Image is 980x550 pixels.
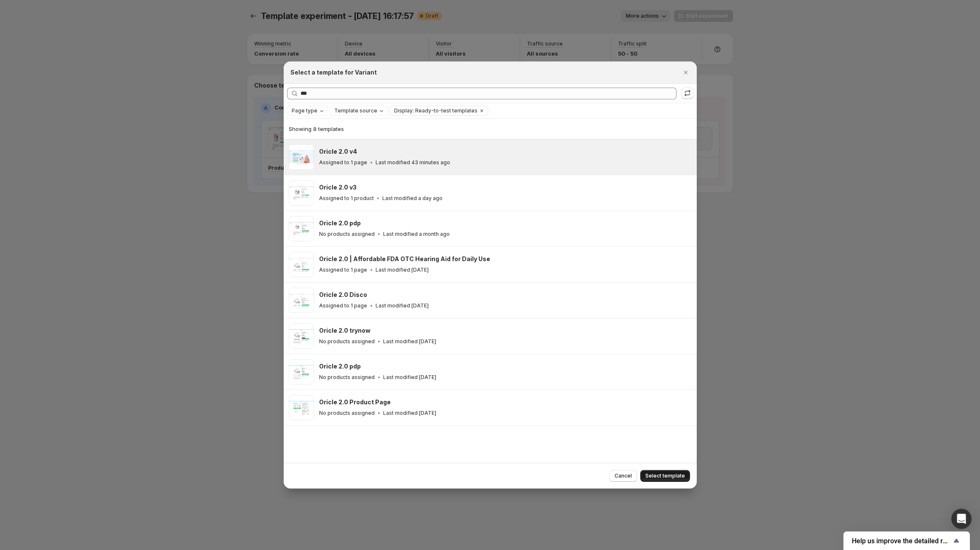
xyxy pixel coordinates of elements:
button: Close [680,67,692,78]
span: Page type [292,107,317,114]
p: Assigned to 1 page [319,267,367,273]
button: Display: Ready-to-test templates [390,106,478,115]
p: Last modified 43 minutes ago [376,159,450,166]
button: Select template [640,470,690,482]
h3: Oricle 2.0 Product Page [319,398,391,406]
span: Showing 8 templates [289,125,344,132]
p: No products assigned [319,410,375,417]
button: Clear [478,106,486,115]
h3: Oricle 2.0 Disco [319,291,367,299]
p: Assigned to 1 page [319,302,367,309]
span: Display: Ready-to-test templates [394,107,478,114]
button: Template source [330,106,387,115]
button: Show survey - Help us improve the detailed report for A/B campaigns [852,536,961,546]
p: Last modified [DATE] [383,374,436,381]
p: Assigned to 1 product [319,195,374,202]
span: Cancel [615,473,632,479]
h3: Oricle 2.0 v4 [319,147,357,156]
h3: Oricle 2.0 | Affordable FDA OTC Hearing Aid for Daily Use [319,255,490,263]
h3: Oricle 2.0 pdp [319,362,361,371]
span: Select template [645,473,685,479]
button: Cancel [609,470,637,482]
span: Template source [334,107,377,114]
h3: Oricle 2.0 trynow [319,326,371,335]
p: Last modified [DATE] [383,338,436,345]
span: Help us improve the detailed report for A/B campaigns [852,537,951,545]
p: Last modified [DATE] [383,410,436,417]
h3: Oricle 2.0 v3 [319,183,357,192]
p: Last modified a month ago [383,231,450,238]
p: No products assigned [319,231,375,238]
button: Page type [287,106,328,115]
h3: Oricle 2.0 pdp [319,219,361,227]
p: No products assigned [319,338,375,345]
h2: Select a template for Variant [290,68,377,77]
p: Last modified [DATE] [376,302,429,309]
p: Last modified a day ago [382,195,443,202]
div: Open Intercom Messenger [951,509,972,529]
p: Assigned to 1 page [319,159,367,166]
p: Last modified [DATE] [376,267,429,273]
p: No products assigned [319,374,375,381]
